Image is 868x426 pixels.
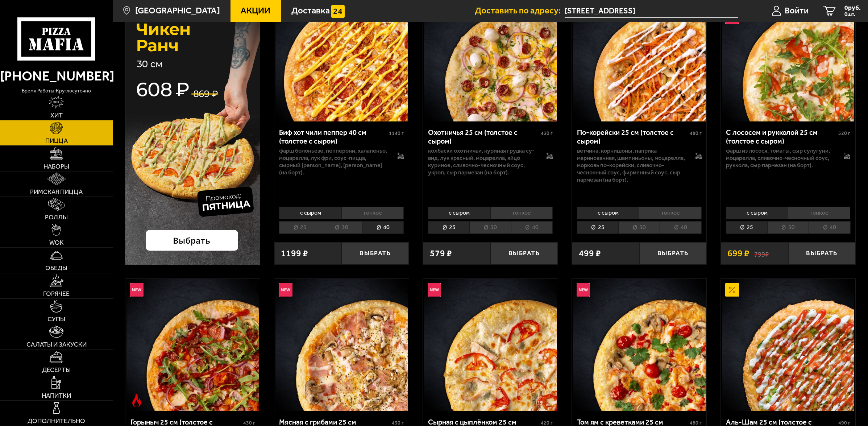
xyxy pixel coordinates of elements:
span: 430 г [541,130,553,136]
p: ветчина, корнишоны, паприка маринованная, шампиньоны, моцарелла, морковь по-корейски, сливочно-че... [577,147,686,183]
div: Охотничья 25 см (толстое с сыром) [428,128,539,146]
span: WOK [49,240,64,246]
span: 430 г [392,420,404,426]
li: 40 [511,221,553,234]
div: Биф хот чили пеппер 40 см (толстое с сыром) [279,128,387,146]
img: Новинка [428,283,441,297]
p: колбаски охотничьи, куриная грудка су-вид, лук красный, моцарелла, яйцо куриное, сливочно-чесночн... [428,147,537,176]
img: 15daf4d41897b9f0e9f617042186c801.svg [331,5,345,18]
span: Войти [785,7,809,15]
a: НовинкаМясная с грибами 25 см (толстое с сыром) [274,279,409,411]
div: По-корейски 25 см (толстое с сыром) [577,128,688,146]
li: 25 [279,221,320,234]
p: фарш болоньезе, пепперони, халапеньо, моцарелла, лук фри, соус-пицца, сырный [PERSON_NAME], [PERS... [279,147,388,176]
button: Выбрать [788,242,856,264]
span: Горячее [43,291,70,297]
li: с сыром [577,207,639,219]
p: фарш из лосося, томаты, сыр сулугуни, моцарелла, сливочно-чесночный соус, руккола, сыр пармезан (... [726,147,835,169]
li: с сыром [726,207,788,219]
li: 30 [618,221,660,234]
img: Горыныч 25 см (толстое с сыром) [126,279,259,411]
li: тонкое [341,207,404,219]
span: 699 ₽ [727,249,749,258]
span: 0 шт. [844,12,861,17]
li: с сыром [279,207,341,219]
li: тонкое [788,207,850,219]
img: Новинка [577,283,590,297]
li: 40 [362,221,404,234]
li: с сыром [428,207,490,219]
span: [GEOGRAPHIC_DATA] [135,7,220,15]
s: 799 ₽ [754,249,769,258]
li: 25 [726,221,767,234]
div: С лососем и рукколой 25 см (толстое с сыром) [726,128,837,146]
span: Салаты и закуски [26,342,87,348]
li: 25 [577,221,618,234]
span: Обеды [45,265,67,272]
span: 420 г [541,420,553,426]
span: Санкт-Петербург, Альпийский переулок, 16 [565,4,738,18]
span: 0 руб. [844,5,861,11]
span: Акции [241,7,270,15]
span: Напитки [42,393,71,399]
li: тонкое [490,207,553,219]
img: Том ям с креветками 25 см (толстое с сыром) [573,279,705,411]
li: 25 [428,221,469,234]
a: НовинкаОстрое блюдоГорыныч 25 см (толстое с сыром) [125,279,260,411]
li: тонкое [639,207,701,219]
span: 490 г [838,420,850,426]
img: Мясная с грибами 25 см (толстое с сыром) [275,279,408,411]
li: 30 [469,221,511,234]
input: Ваш адрес доставки [565,4,738,18]
span: 430 г [243,420,255,426]
span: Десерты [42,367,71,373]
span: Пицца [45,138,68,144]
button: Выбрать [341,242,409,264]
span: Римская пицца [30,189,83,195]
span: Роллы [45,214,68,221]
img: Сырная с цыплёнком 25 см (толстое с сыром) [424,279,556,411]
span: 579 ₽ [430,249,452,258]
img: Новинка [130,283,143,297]
span: 1199 ₽ [281,249,308,258]
img: Акционный [725,283,739,297]
li: 40 [809,221,850,234]
span: 1140 г [389,130,404,136]
span: Наборы [43,164,69,170]
button: Выбрать [490,242,558,264]
li: 30 [321,221,362,234]
span: 520 г [838,130,850,136]
span: Супы [47,316,65,323]
span: Доставка [291,7,330,15]
li: 30 [767,221,809,234]
span: Хит [50,112,63,119]
img: Новинка [279,283,292,297]
img: Острое блюдо [130,393,143,407]
img: Аль-Шам 25 см (толстое с сыром) [722,279,854,411]
a: НовинкаСырная с цыплёнком 25 см (толстое с сыром) [423,279,557,411]
a: НовинкаТом ям с креветками 25 см (толстое с сыром) [572,279,706,411]
span: 480 г [690,420,702,426]
span: Дополнительно [28,418,85,425]
button: Выбрать [639,242,707,264]
span: 480 г [690,130,702,136]
li: 40 [660,221,701,234]
span: 499 ₽ [579,249,601,258]
span: Доставить по адресу: [475,7,565,15]
a: АкционныйАль-Шам 25 см (толстое с сыром) [721,279,855,411]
